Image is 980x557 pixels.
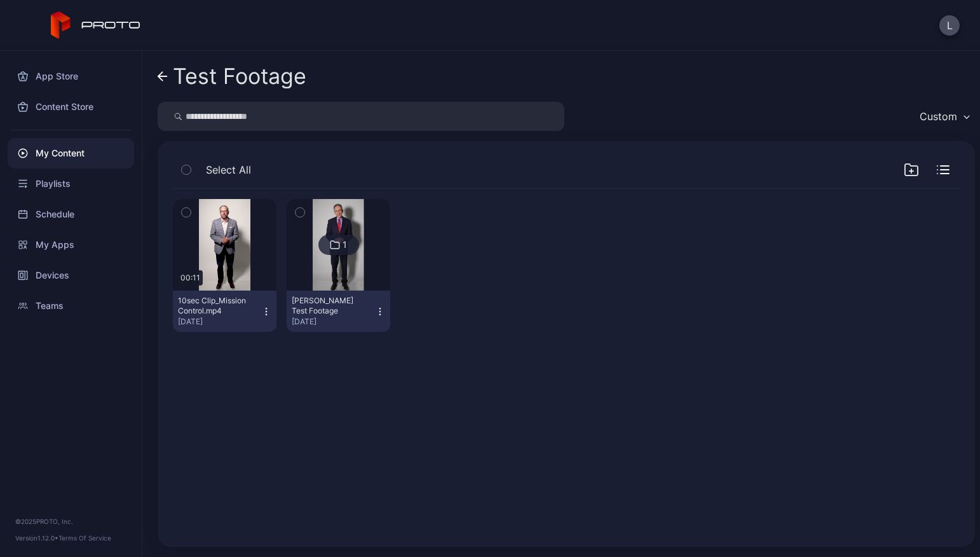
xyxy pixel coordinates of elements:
div: Test Footage [173,64,306,88]
a: Devices [8,260,134,291]
a: App Store [8,61,134,92]
a: Content Store [8,92,134,122]
a: Teams [8,291,134,321]
span: Version 1.12.0 • [15,534,58,542]
a: Test Footage [158,61,306,92]
div: 1 [343,239,347,251]
div: Custom [920,110,957,123]
button: Custom [913,102,975,131]
div: [DATE] [178,317,261,327]
button: 10sec Clip_Mission Control.mp4[DATE] [173,291,276,332]
button: [PERSON_NAME] Test Footage[DATE] [287,291,390,332]
a: My Apps [8,230,134,260]
span: Select All [206,162,251,177]
button: L [939,15,960,36]
a: Terms Of Service [58,534,111,542]
a: Playlists [8,168,134,199]
a: My Content [8,138,134,168]
div: 10sec Clip_Mission Control.mp4 [178,296,248,316]
div: Will Morris Test Footage [292,296,362,316]
div: © 2025 PROTO, Inc. [15,516,126,526]
div: [DATE] [292,317,375,327]
a: Schedule [8,199,134,230]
